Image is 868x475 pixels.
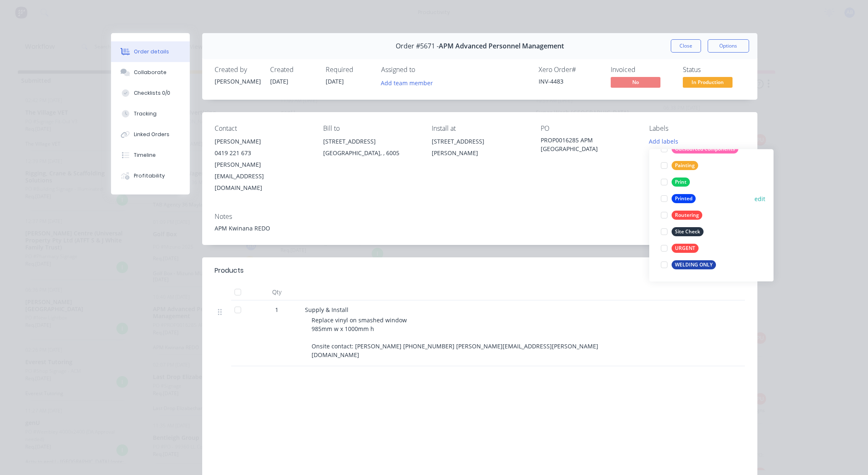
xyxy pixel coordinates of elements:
span: In Production [683,77,733,87]
button: Tracking [111,103,190,124]
span: Replace vinyl on smashed window 985mm w x 1000mm h Onsite contact: [PERSON_NAME] [PHONE_NUMBER] [... [312,316,598,359]
span: [DATE] [270,77,288,85]
div: Assigned to [381,66,464,74]
button: Routering [658,210,706,221]
div: Labels [649,125,745,132]
div: [STREET_ADDRESS][PERSON_NAME] [432,136,527,159]
div: Routering [672,211,702,220]
button: Add labels [645,136,683,147]
div: Xero Order # [539,66,601,74]
div: [PERSON_NAME] [215,77,260,86]
div: Print [672,178,690,187]
button: Profitability [111,166,190,186]
button: Collaborate [111,62,190,83]
div: Required [326,66,371,74]
div: WELDING ONLY [672,261,716,270]
button: Options [708,39,749,53]
button: Painting [658,160,701,172]
div: [GEOGRAPHIC_DATA], , 6005 [323,147,418,159]
button: edit [754,194,765,203]
span: Supply & Install [305,306,348,314]
div: Products [215,266,244,276]
div: Qty [252,284,302,300]
button: Printed [658,193,699,205]
div: Printed [672,194,696,204]
span: APM Advanced Personnel Management [439,42,564,50]
div: Site Check [672,228,704,237]
span: 1 [275,305,278,314]
button: Close [671,39,701,53]
button: In Production [683,77,733,89]
div: Contact [215,125,310,132]
div: APM Kwinana REDO [215,224,745,233]
div: Tracking [134,110,157,118]
div: Notes [215,213,745,221]
button: Linked Orders [111,124,190,145]
div: URGENT [672,244,699,253]
div: [PERSON_NAME]0419 221 673[PERSON_NAME][EMAIL_ADDRESS][DOMAIN_NAME] [215,136,310,194]
div: Linked Orders [134,131,169,138]
div: Painting [672,161,698,170]
div: Timeline [134,151,156,159]
div: Install at [432,125,527,132]
div: Created [270,66,316,74]
button: Add team member [381,77,438,88]
div: [STREET_ADDRESS] [323,136,418,147]
div: Checklists 0/0 [134,89,170,97]
div: Profitability [134,172,165,180]
span: [DATE] [326,77,344,85]
div: PO [541,125,636,132]
div: Invoiced [611,66,673,74]
button: Add team member [376,77,437,88]
div: Order details [134,48,169,55]
button: Checklists 0/0 [111,83,190,103]
div: Bill to [323,125,418,132]
div: [PERSON_NAME][EMAIL_ADDRESS][DOMAIN_NAME] [215,159,310,194]
button: Order details [111,41,190,62]
button: URGENT [658,243,702,254]
button: Print [658,177,693,188]
div: [STREET_ADDRESS][PERSON_NAME] [432,136,527,162]
div: Collaborate [134,69,167,76]
span: Order #5671 - [396,42,439,50]
div: Outsourced Components [672,145,738,154]
span: No [611,77,660,87]
div: INV-4483 [539,77,601,86]
div: [PERSON_NAME] [215,136,310,147]
button: Timeline [111,145,190,166]
div: Status [683,66,745,74]
button: WELDING ONLY [658,259,719,271]
button: Site Check [658,226,707,238]
div: [STREET_ADDRESS][GEOGRAPHIC_DATA], , 6005 [323,136,418,162]
button: Outsourced Components [658,144,742,155]
div: PROP0016285 APM [GEOGRAPHIC_DATA] [541,136,636,153]
div: 0419 221 673 [215,147,310,159]
div: Created by [215,66,260,74]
